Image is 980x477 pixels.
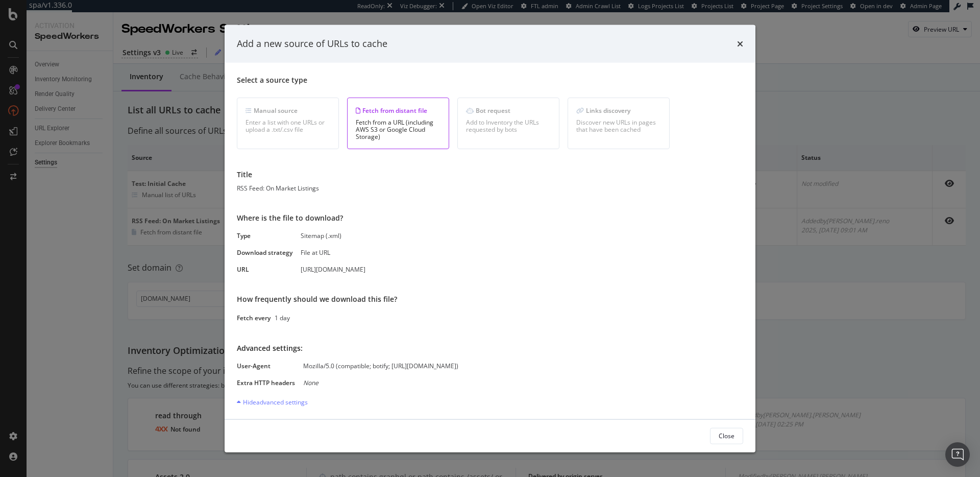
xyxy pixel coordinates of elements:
[237,265,292,274] div: URL
[719,432,734,440] div: Close
[301,265,484,274] div: [URL][DOMAIN_NAME]
[356,118,440,140] div: Fetch from a URL (including AWS S3 or Google Cloud Storage)
[710,427,743,444] button: Close
[237,294,743,304] div: How frequently should we download this file?
[237,37,387,51] div: Add a new source of URLs to cache
[237,378,295,387] div: Extra HTTP headers
[225,25,755,452] div: modal
[237,231,292,240] div: Type
[237,248,292,257] div: Download strategy
[237,343,743,353] div: Advanced settings:
[356,106,440,114] div: Fetch from distant file
[466,106,551,114] div: Bot request
[303,361,487,370] div: Mozilla/5.0 (compatible; botify; [URL][DOMAIN_NAME])
[576,106,661,114] div: Links discovery
[301,231,341,240] div: Sitemap (.xml)
[237,213,743,223] div: Where is the file to download?
[246,106,330,114] div: Manual source
[237,397,308,406] div: Hide advanced settings
[237,361,295,370] div: User-Agent
[737,37,743,51] div: times
[237,183,421,192] div: RSS Feed: On Market Listings
[945,442,970,467] div: Open Intercom Messenger
[301,248,330,257] div: File at URL
[466,118,551,133] div: Add to Inventory the URLs requested by bots
[237,314,271,322] div: Fetch every
[303,378,538,387] div: None
[275,314,290,322] div: 1 day
[246,118,330,133] div: Enter a list with one URLs or upload a .txt/.csv file
[237,75,743,85] div: Select a source type
[237,169,743,179] div: Title
[576,118,661,133] div: Discover new URLs in pages that have been cached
